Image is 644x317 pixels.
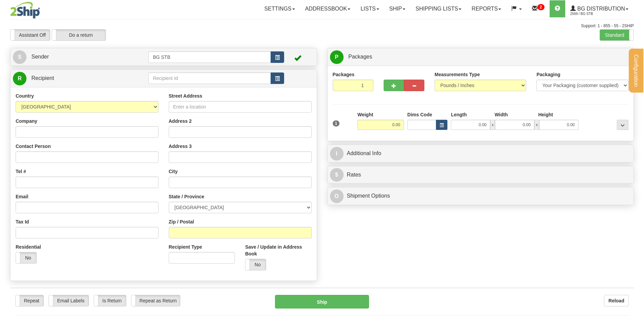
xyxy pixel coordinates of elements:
[407,111,432,118] label: Dims Code
[16,93,34,99] label: Country
[537,4,545,10] sup: 2
[330,50,631,64] a: P Packages
[16,118,37,124] label: Company
[16,193,28,200] label: Email
[604,295,629,306] button: Reload
[169,218,194,225] label: Zip / Postal
[16,218,29,225] label: Tax Id
[300,0,356,17] a: Addressbook
[11,30,50,40] label: Assistant Off
[330,168,344,182] span: $
[570,11,621,17] span: 2569 / BG STB
[330,147,344,161] span: I
[13,71,133,85] a: R Recipient
[629,49,643,93] button: Configuration
[357,111,373,118] label: Weight
[169,143,192,150] label: Address 3
[576,6,625,12] span: BG Distribution
[330,147,631,161] a: IAdditional Info
[16,252,36,263] label: No
[13,50,148,64] a: S Sender
[10,2,40,19] img: logo2569.jpg
[534,120,539,130] span: x
[330,189,344,203] span: O
[94,295,126,306] label: Is Return
[52,30,106,40] label: Do a return
[495,111,508,118] label: Width
[31,75,54,81] span: Recipient
[169,101,312,113] input: Enter a location
[275,295,369,308] button: Ship
[169,118,192,124] label: Address 2
[330,50,344,64] span: P
[538,111,553,118] label: Height
[245,259,266,270] label: No
[333,71,355,78] label: Packages
[245,244,311,257] label: Save / Update in Address Book
[131,295,180,306] label: Repeat as Return
[13,50,26,64] span: S
[466,0,506,17] a: Reports
[16,244,41,250] label: Residential
[348,54,372,60] span: Packages
[169,168,178,175] label: City
[16,143,51,150] label: Contact Person
[31,54,49,60] span: Sender
[333,120,340,127] span: 1
[148,51,271,63] input: Sender Id
[259,0,300,17] a: Settings
[355,0,384,17] a: Lists
[608,298,624,303] b: Reload
[169,93,202,99] label: Street Address
[435,71,480,78] label: Measurements Type
[16,168,26,175] label: Tel #
[169,244,202,250] label: Recipient Type
[148,72,271,84] input: Recipient Id
[600,30,633,40] label: Standard
[13,72,26,85] span: R
[617,120,628,130] div: ...
[490,120,495,130] span: x
[49,295,89,306] label: Email Labels
[451,111,467,118] label: Length
[384,0,410,17] a: Ship
[536,71,560,78] label: Packaging
[16,295,43,306] label: Repeat
[527,0,550,17] a: 2
[169,193,204,200] label: State / Province
[628,124,643,193] iframe: chat widget
[565,0,633,17] a: BG Distribution 2569 / BG STB
[410,0,466,17] a: Shipping lists
[330,189,631,203] a: OShipment Options
[10,23,634,29] div: Support: 1 - 855 - 55 - 2SHIP
[330,168,631,182] a: $Rates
